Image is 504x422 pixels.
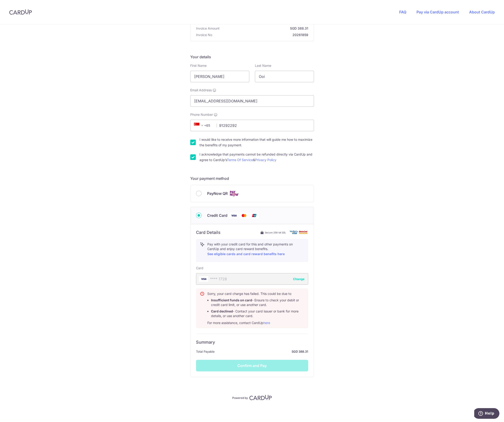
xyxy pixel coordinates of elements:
p: Pay with your credit card for this and other payments on CardUp and enjoy card reward benefits. [207,242,304,257]
h5: Your details [190,54,314,60]
a: here [263,321,270,325]
iframe: Opens a widget where you can find more information [474,408,499,420]
a: Privacy Policy [255,158,276,162]
input: First name [190,71,249,82]
label: I acknowledge that payments cannot be refunded directly via CardUp and agree to CardUp’s & [199,152,314,163]
div: Credit Card Visa Mastercard Union Pay [196,213,308,218]
a: FAQ [399,10,406,14]
span: Credit Card [207,213,227,218]
img: Union Pay [250,213,259,218]
h6: Card Details [196,230,220,235]
label: Last Name [255,63,271,68]
a: Terms Of Service [227,158,253,162]
strong: SGD 388.31 [221,26,308,31]
li: - Contact your card issuer or bank for more details, or use another card. [211,309,304,318]
div: PayNow QR Cards logo [196,191,308,196]
b: Insufficient funds on card [211,298,252,302]
img: Cards logo [229,191,239,196]
h5: Your payment method [190,176,314,181]
input: Last name [255,71,314,82]
span: Phone Number [190,112,213,117]
button: Change [293,277,305,281]
img: card secure [290,230,308,234]
div: Sorry, your card charge has failed. This could be due to For more assistance, contact CardUp [207,291,304,325]
span: Total Payable [196,349,215,354]
span: PayNow QR [207,191,228,196]
p: Powered by [232,395,248,400]
span: +65 [193,123,213,128]
span: +65 [194,123,205,128]
strong: SGD 388.31 [217,349,308,354]
a: About CardUp [469,10,495,14]
a: See eligible cards and card reward benefits here [207,252,285,256]
span: Invoice Amount [196,26,220,31]
span: Secure 256-bit SSL [265,231,286,234]
label: Card [196,266,203,270]
li: - Ensure to check your debit or credit card limit, or use another card. [211,298,304,307]
b: Card declined [211,309,233,313]
img: CardUp [9,9,32,15]
label: First Name [190,63,207,68]
a: Pay via CardUp account [416,10,459,14]
img: Mastercard [239,213,249,218]
h6: Summary [196,339,308,345]
span: Invoice No [196,33,212,37]
label: I would like to receive more information that will guide me how to maximize the benefits of my pa... [199,137,314,148]
input: Email address [190,95,314,107]
img: CardUp [249,395,272,400]
strong: 20261859 [214,33,308,37]
span: Email Address [190,88,212,92]
img: Visa [229,213,238,218]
